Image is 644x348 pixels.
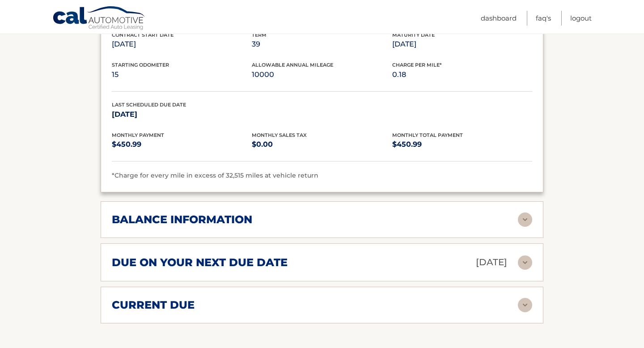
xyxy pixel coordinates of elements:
[252,68,392,81] p: 10000
[112,62,169,68] span: Starting Odometer
[112,102,186,108] span: Last Scheduled Due Date
[252,38,392,51] p: 39
[392,62,442,68] span: Charge Per Mile*
[518,212,532,227] img: accordion-rest.svg
[252,138,392,151] p: $0.00
[112,108,252,121] p: [DATE]
[112,298,195,312] h2: current due
[481,11,517,25] a: Dashboard
[52,6,146,32] a: Cal Automotive
[112,38,252,51] p: [DATE]
[252,62,333,68] span: Allowable Annual Mileage
[252,132,307,138] span: Monthly Sales Tax
[112,32,174,38] span: Contract Start Date
[518,298,532,312] img: accordion-rest.svg
[570,11,592,25] a: Logout
[392,138,532,151] p: $450.99
[392,132,463,138] span: Monthly Total Payment
[112,68,252,81] p: 15
[112,213,252,226] h2: balance information
[392,32,435,38] span: Maturity Date
[476,255,507,270] p: [DATE]
[392,38,532,51] p: [DATE]
[252,32,267,38] span: Term
[112,256,288,269] h2: due on your next due date
[112,171,318,179] span: *Charge for every mile in excess of 32,515 miles at vehicle return
[392,68,532,81] p: 0.18
[536,11,551,25] a: FAQ's
[112,132,164,138] span: Monthly Payment
[518,255,532,270] img: accordion-rest.svg
[112,138,252,151] p: $450.99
